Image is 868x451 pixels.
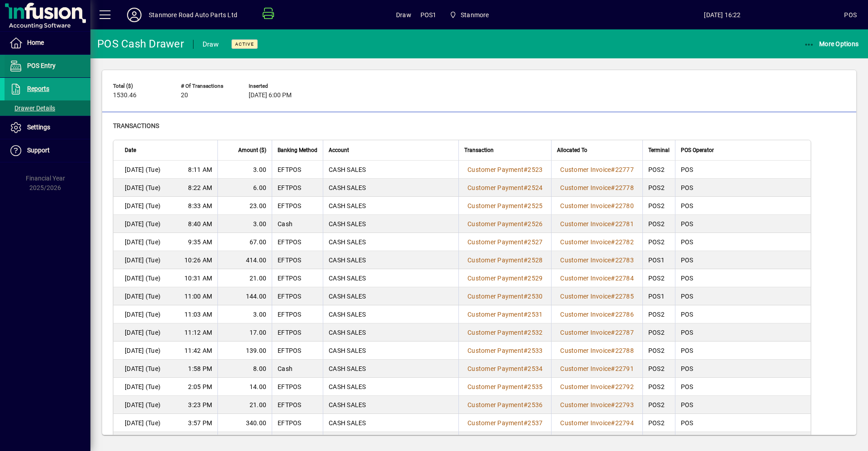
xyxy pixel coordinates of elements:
span: 22787 [615,329,634,336]
span: # [524,220,528,228]
span: # [611,256,615,264]
td: CASH SALES [323,323,458,342]
td: 21.00 [217,269,272,287]
span: # [524,383,528,390]
span: Amount ($) [238,145,266,155]
td: 144.00 [217,287,272,305]
span: Customer Invoice [560,202,611,209]
td: POS [675,161,811,179]
td: EFTPOS [272,197,323,215]
td: POS2 [642,305,675,323]
span: 22784 [615,275,634,282]
span: 2527 [528,238,542,246]
span: # [524,238,528,246]
a: Customer Payment#2529 [464,273,546,283]
td: EFTPOS [272,305,323,323]
span: 11:42 AM [184,346,212,355]
a: Customer Invoice#22780 [557,201,637,211]
span: 22783 [615,256,634,264]
td: EFTPOS [272,251,323,269]
span: # [611,220,615,228]
td: 3.00 [217,161,272,179]
a: Customer Invoice#22791 [557,364,637,374]
span: Stanmore [461,8,489,22]
div: POS [844,8,857,22]
td: CASH SALES [323,360,458,378]
span: Customer Payment [467,401,524,408]
td: 3.47 [217,432,272,450]
span: # [524,275,528,282]
td: 139.00 [217,342,272,360]
a: Customer Invoice#22784 [557,273,637,283]
span: Total ($) [113,83,167,89]
td: CASH SALES [323,287,458,305]
span: 11:03 AM [184,310,212,319]
td: CASH SALES [323,269,458,287]
span: Banking Method [278,145,317,155]
span: # [611,419,615,427]
td: POS2 [642,432,675,450]
span: 2529 [528,275,542,282]
a: Customer Invoice#22792 [557,382,637,392]
span: POS Operator [681,145,714,155]
span: [DATE] (Tue) [125,364,160,373]
td: POS [675,305,811,323]
a: Customer Invoice#22782 [557,237,637,247]
a: Customer Payment#2532 [464,328,546,337]
span: [DATE] (Tue) [125,237,160,247]
td: EFTPOS [272,414,323,432]
td: 6.00 [217,179,272,197]
span: # [611,166,615,173]
div: POS Cash Drawer [97,37,184,51]
span: Transactions [113,122,159,129]
span: 22788 [615,347,634,354]
span: [DATE] (Tue) [125,418,160,427]
td: POS1 [642,251,675,269]
span: 22778 [615,184,634,191]
span: Date [125,145,136,155]
a: Customer Payment#2533 [464,346,546,356]
span: # [611,329,615,336]
span: [DATE] (Tue) [125,165,160,174]
span: # [524,311,528,318]
span: Allocated To [557,145,587,155]
span: Reports [27,85,49,92]
span: 1530.46 [113,92,137,99]
span: Customer Invoice [560,184,611,191]
span: 8:33 AM [188,201,212,210]
span: 2523 [528,166,542,173]
div: Stanmore Road Auto Parts Ltd [149,8,237,22]
span: # [611,347,615,354]
span: 22785 [615,293,634,300]
span: # [611,275,615,282]
span: Customer Payment [467,383,524,390]
span: 8:40 AM [188,219,212,228]
td: Cash [272,215,323,233]
td: CASH SALES [323,215,458,233]
span: 2536 [528,401,542,408]
a: Customer Invoice#22794 [557,418,637,428]
td: POS2 [642,197,675,215]
span: 22780 [615,202,634,209]
a: Customer Payment#2537 [464,418,546,428]
span: 22794 [615,419,634,427]
a: Customer Payment#2523 [464,165,546,175]
span: 8:11 AM [188,165,212,174]
span: 2533 [528,347,542,354]
td: 17.00 [217,323,272,342]
a: Customer Invoice#22777 [557,165,637,175]
span: Customer Payment [467,238,524,246]
span: # of Transactions [181,83,235,89]
span: [DATE] (Tue) [125,328,160,337]
a: POS Entry [5,55,90,77]
a: Customer Invoice#22783 [557,255,637,265]
span: Customer Payment [467,256,524,264]
a: Customer Payment#2531 [464,309,546,319]
a: Drawer Details [5,100,90,116]
span: Transaction [464,145,494,155]
span: 22782 [615,238,634,246]
span: Home [27,39,44,46]
a: Customer Payment#2535 [464,382,546,392]
a: Customer Payment#2530 [464,291,546,301]
span: 22793 [615,401,634,408]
